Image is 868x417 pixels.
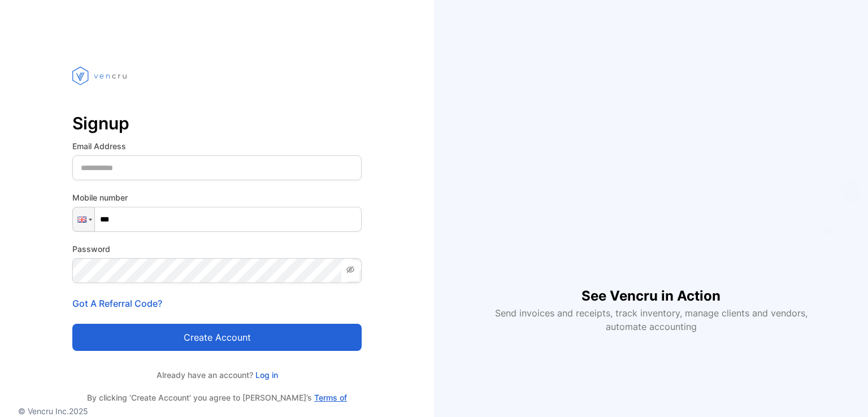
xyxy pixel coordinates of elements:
[72,324,362,351] button: Create account
[73,207,94,231] div: United Kingdom: + 44
[581,268,721,306] h1: See Vencru in Action
[211,404,270,414] a: Privacy Policies
[72,243,362,255] label: Password
[72,392,362,415] p: By clicking ‘Create Account’ you agree to [PERSON_NAME]’s and
[72,192,362,203] label: Mobile number
[72,369,362,381] p: Already have an account?
[72,297,362,310] p: Got A Referral Code?
[72,110,362,137] p: Signup
[72,45,129,106] img: vencru logo
[253,370,278,380] a: Log in
[487,84,815,268] iframe: YouTube video player
[488,306,814,333] p: Send invoices and receipts, track inventory, manage clients and vendors, automate accounting
[72,140,362,152] label: Email Address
